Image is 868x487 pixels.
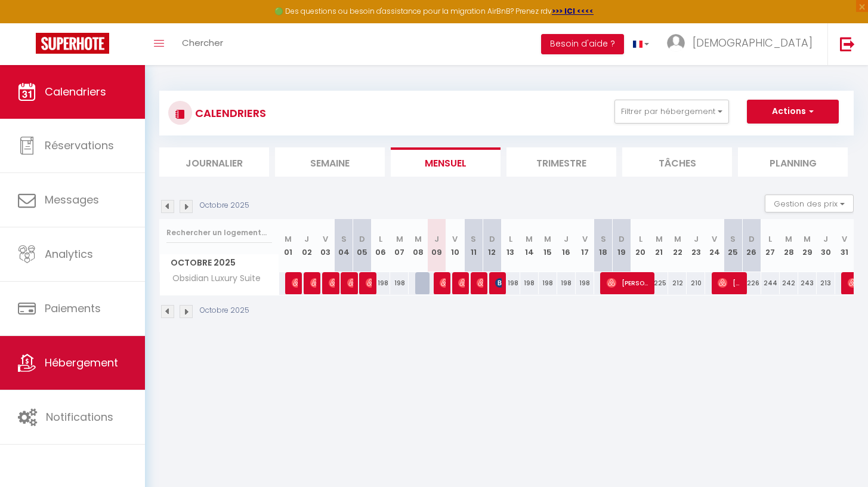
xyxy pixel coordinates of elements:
abbr: M [396,233,403,245]
div: 198 [390,272,409,294]
span: Hébergement [45,355,118,370]
abbr: L [509,233,512,245]
th: 05 [353,219,372,272]
button: Filtrer par hébergement [614,100,729,124]
abbr: J [434,233,439,245]
span: [DEMOGRAPHIC_DATA] [693,35,813,50]
img: logout [840,36,855,51]
th: 22 [668,219,687,272]
th: 21 [650,219,668,272]
abbr: M [804,233,811,245]
p: Octobre 2025 [200,200,249,211]
th: 08 [409,219,427,272]
th: 25 [724,219,742,272]
span: Messages [45,192,99,207]
li: Planning [738,147,848,177]
span: [PERSON_NAME] [718,272,742,294]
abbr: D [489,233,495,245]
span: Notifications [46,409,113,424]
abbr: M [526,233,533,245]
abbr: M [656,233,663,245]
img: ... [667,34,685,52]
h3: CALENDRIERS [192,100,266,127]
span: Chercher [182,36,223,49]
div: 198 [539,272,557,294]
abbr: J [823,233,828,245]
th: 04 [335,219,353,272]
th: 30 [817,219,835,272]
span: [PERSON_NAME] [495,272,501,294]
a: >>> ICI <<<< [552,6,594,16]
div: 198 [520,272,539,294]
li: Trimestre [506,147,616,177]
abbr: L [379,233,382,245]
abbr: M [785,233,792,245]
span: Calendriers [45,84,106,99]
abbr: D [359,233,365,245]
button: Besoin d'aide ? [541,34,624,54]
span: [PERSON_NAME] [607,272,650,294]
div: 243 [798,272,817,294]
th: 20 [631,219,650,272]
th: 19 [613,219,631,272]
div: 198 [501,272,520,294]
p: Octobre 2025 [200,305,249,316]
div: 198 [372,272,390,294]
span: [PERSON_NAME] [366,272,372,294]
div: 210 [687,272,705,294]
abbr: M [544,233,551,245]
th: 27 [761,219,780,272]
abbr: M [674,233,681,245]
th: 18 [594,219,613,272]
abbr: L [768,233,772,245]
span: Octobre 2025 [160,254,279,272]
th: 28 [780,219,798,272]
span: [PERSON_NAME] [292,272,298,294]
li: Journalier [159,147,269,177]
span: [PERSON_NAME] [477,272,483,294]
button: Actions [747,100,839,124]
abbr: V [712,233,717,245]
abbr: J [564,233,569,245]
th: 06 [372,219,390,272]
th: 13 [501,219,520,272]
th: 01 [279,219,298,272]
li: Mensuel [391,147,501,177]
abbr: L [639,233,642,245]
abbr: D [749,233,755,245]
span: Analytics [45,246,93,261]
img: Super Booking [36,33,109,54]
abbr: V [452,233,458,245]
th: 11 [464,219,483,272]
th: 10 [446,219,464,272]
abbr: S [341,233,347,245]
abbr: V [582,233,588,245]
abbr: S [601,233,606,245]
span: [PERSON_NAME] [329,272,335,294]
abbr: S [471,233,476,245]
abbr: V [842,233,847,245]
span: Réservations [45,138,114,153]
th: 24 [705,219,724,272]
th: 23 [687,219,705,272]
th: 15 [539,219,557,272]
th: 02 [298,219,316,272]
th: 29 [798,219,817,272]
span: [PERSON_NAME] [310,272,316,294]
abbr: M [285,233,292,245]
abbr: J [694,233,699,245]
th: 31 [835,219,854,272]
div: 198 [576,272,594,294]
abbr: M [415,233,422,245]
th: 09 [427,219,446,272]
th: 03 [316,219,335,272]
th: 14 [520,219,539,272]
div: 198 [557,272,576,294]
abbr: V [323,233,328,245]
th: 26 [742,219,761,272]
a: Chercher [173,23,232,65]
div: 225 [650,272,668,294]
li: Semaine [275,147,385,177]
th: 12 [483,219,501,272]
button: Gestion des prix [765,195,854,212]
